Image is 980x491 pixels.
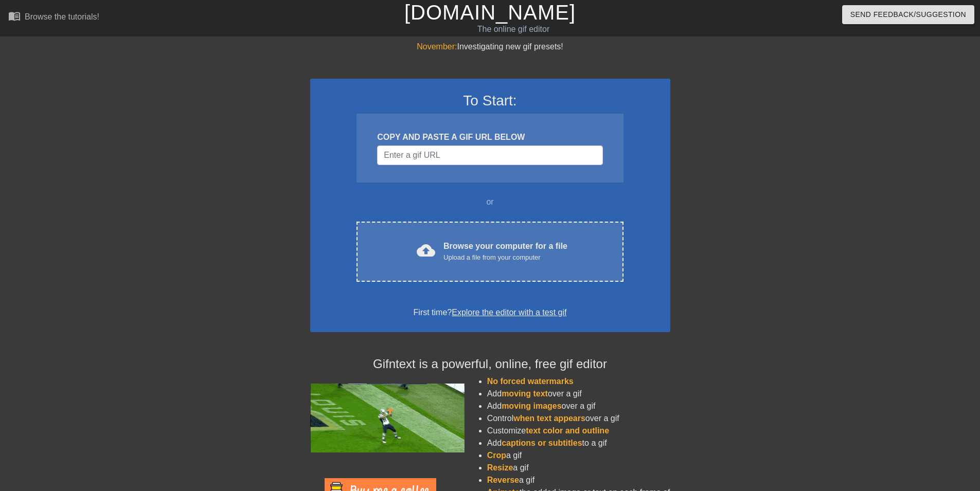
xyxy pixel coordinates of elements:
[850,8,966,21] span: Send Feedback/Suggestion
[487,437,670,449] li: Add to a gif
[417,42,457,51] span: November:
[502,389,548,398] span: moving text
[487,400,670,412] li: Add over a gif
[513,414,585,423] span: when text appears
[487,476,519,484] span: Reverse
[487,412,670,425] li: Control over a gif
[25,12,99,21] div: Browse the tutorials!
[404,1,576,24] a: [DOMAIN_NAME]
[452,308,566,317] a: Explore the editor with a test gif
[487,388,670,400] li: Add over a gif
[337,196,644,208] div: or
[310,357,670,372] h4: Gifntext is a powerful, online, free gif editor
[443,240,567,263] div: Browse your computer for a file
[502,402,561,410] span: moving images
[310,384,465,452] img: football_small.gif
[377,146,602,165] input: Username
[417,241,435,260] span: cloud_upload
[324,306,657,319] div: First time?
[487,474,670,486] li: a gif
[487,449,670,462] li: a gif
[8,10,99,26] a: Browse the tutorials!
[332,23,695,35] div: The online gif editor
[324,92,657,110] h3: To Start:
[842,5,974,24] button: Send Feedback/Suggestion
[487,451,506,460] span: Crop
[443,252,567,263] div: Upload a file from your computer
[487,425,670,437] li: Customize
[487,462,670,474] li: a gif
[487,463,513,472] span: Resize
[502,439,582,447] span: captions or subtitles
[526,426,609,435] span: text color and outline
[487,377,574,386] span: No forced watermarks
[377,131,602,143] div: COPY AND PASTE A GIF URL BELOW
[310,41,670,53] div: Investigating new gif presets!
[8,10,21,22] span: menu_book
